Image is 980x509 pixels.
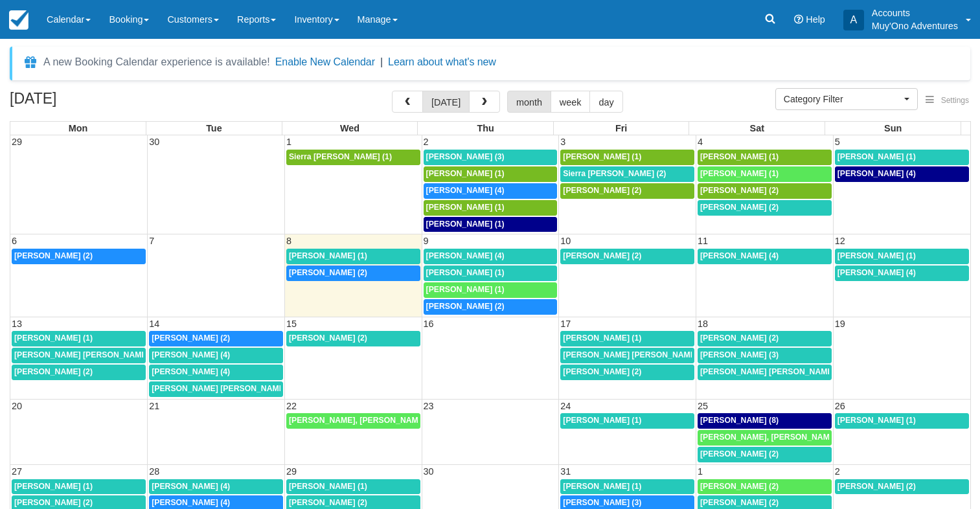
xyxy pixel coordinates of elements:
span: [PERSON_NAME] (2) [289,498,367,507]
span: [PERSON_NAME] (1) [426,203,505,212]
span: [PERSON_NAME] (2) [426,302,505,311]
a: [PERSON_NAME] (2) [12,365,146,380]
span: [PERSON_NAME] (1) [700,169,779,178]
p: Muy'Ono Adventures [872,19,958,32]
span: [PERSON_NAME] (2) [700,498,779,507]
span: 15 [285,319,298,329]
span: Mon [69,123,88,133]
a: [PERSON_NAME] (1) [698,166,832,182]
span: Help [806,14,825,25]
span: 17 [559,319,572,329]
a: [PERSON_NAME] (1) [835,413,969,429]
span: Tue [206,123,222,133]
span: Sierra [PERSON_NAME] (2) [563,169,666,178]
span: [PERSON_NAME] (4) [152,498,230,507]
a: [PERSON_NAME] (2) [149,331,283,346]
span: 25 [696,401,709,411]
a: [PERSON_NAME] (4) [835,166,969,182]
span: [PERSON_NAME] [PERSON_NAME] (2) [152,384,299,393]
span: 3 [559,137,567,147]
span: [PERSON_NAME] (2) [563,367,641,376]
a: [PERSON_NAME], [PERSON_NAME] (2) [286,413,420,429]
span: 6 [10,236,18,246]
a: [PERSON_NAME] (1) [560,331,694,346]
span: 29 [285,466,298,477]
a: Learn about what's new [388,56,496,67]
span: Sun [884,123,902,133]
span: [PERSON_NAME] (2) [700,449,779,458]
span: [PERSON_NAME] (1) [426,268,505,277]
span: Sierra [PERSON_NAME] (1) [289,152,392,161]
span: [PERSON_NAME] (1) [838,152,916,161]
button: Settings [918,91,977,110]
span: Settings [941,96,969,105]
a: [PERSON_NAME] (1) [12,479,146,495]
span: [PERSON_NAME] (1) [838,251,916,260]
img: checkfront-main-nav-mini-logo.png [9,10,28,30]
span: [PERSON_NAME], [PERSON_NAME] (2) [700,433,849,442]
span: 8 [285,236,293,246]
span: [PERSON_NAME] (2) [700,203,779,212]
a: [PERSON_NAME] (1) [835,249,969,264]
span: [PERSON_NAME] (4) [152,350,230,359]
a: [PERSON_NAME] [PERSON_NAME] (2) [698,365,832,380]
span: 27 [10,466,23,477]
a: Sierra [PERSON_NAME] (1) [286,150,420,165]
a: [PERSON_NAME] [PERSON_NAME] (2) [12,348,146,363]
span: [PERSON_NAME] (2) [289,268,367,277]
span: [PERSON_NAME] (1) [563,152,641,161]
span: 12 [834,236,847,246]
span: Wed [340,123,359,133]
span: [PERSON_NAME] (1) [838,416,916,425]
button: day [589,91,622,113]
a: [PERSON_NAME] (1) [424,200,558,216]
a: [PERSON_NAME] (4) [835,266,969,281]
a: [PERSON_NAME] (1) [560,479,694,495]
a: [PERSON_NAME] (1) [286,249,420,264]
span: 9 [422,236,430,246]
span: [PERSON_NAME] (2) [14,251,93,260]
span: 31 [559,466,572,477]
span: [PERSON_NAME] (1) [563,334,641,343]
button: [DATE] [422,91,470,113]
i: Help [794,15,803,24]
span: 10 [559,236,572,246]
span: 14 [148,319,161,329]
span: 22 [285,401,298,411]
span: Thu [477,123,494,133]
span: [PERSON_NAME] (1) [14,482,93,491]
span: 24 [559,401,572,411]
span: [PERSON_NAME] (2) [563,186,641,195]
span: [PERSON_NAME] (1) [426,285,505,294]
span: [PERSON_NAME] (3) [563,498,641,507]
span: [PERSON_NAME] (1) [700,152,779,161]
a: [PERSON_NAME] (1) [424,282,558,298]
a: [PERSON_NAME] (2) [286,331,420,346]
span: 28 [148,466,161,477]
span: [PERSON_NAME] (2) [289,334,367,343]
span: [PERSON_NAME] (1) [563,416,641,425]
a: [PERSON_NAME] [PERSON_NAME] (1) [560,348,694,363]
span: [PERSON_NAME] (1) [426,169,505,178]
a: [PERSON_NAME] (2) [560,183,694,199]
span: Category Filter [784,93,901,106]
a: [PERSON_NAME] (2) [424,299,558,315]
span: 20 [10,401,23,411]
span: 29 [10,137,23,147]
span: [PERSON_NAME] (2) [700,186,779,195]
a: [PERSON_NAME] (1) [560,413,694,429]
span: 23 [422,401,435,411]
span: 11 [696,236,709,246]
span: [PERSON_NAME] (2) [563,251,641,260]
span: 30 [148,137,161,147]
span: 1 [285,137,293,147]
span: 2 [422,137,430,147]
span: [PERSON_NAME] [PERSON_NAME] (2) [700,367,847,376]
a: [PERSON_NAME] (4) [698,249,832,264]
span: [PERSON_NAME] (2) [14,367,93,376]
a: [PERSON_NAME] (2) [698,183,832,199]
h2: [DATE] [10,91,174,115]
span: 16 [422,319,435,329]
a: [PERSON_NAME] (1) [12,331,146,346]
span: [PERSON_NAME] (4) [426,186,505,195]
